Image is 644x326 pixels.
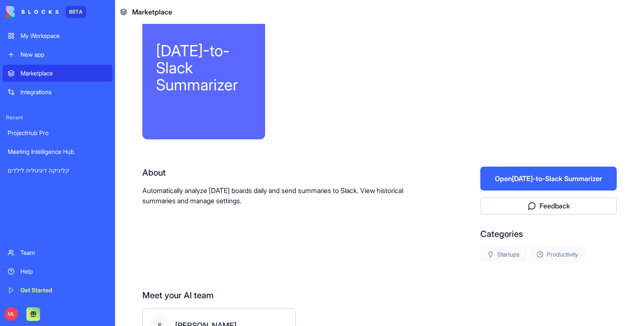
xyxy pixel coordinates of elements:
div: Startups [480,247,526,262]
a: Integrations [3,84,113,101]
a: Marketplace [3,65,113,82]
button: Feedback [480,197,617,214]
a: Meeting Intelligence Hub [3,143,113,160]
div: Meet your AI team [142,289,617,301]
div: Marketplace [20,69,107,78]
a: Get Started [3,282,113,299]
span: ML [4,307,18,321]
p: Automatically analyze [DATE] boards daily and send summaries to Slack. View historical summaries ... [142,185,426,206]
div: Categories [480,228,617,240]
span: Marketplace [132,7,172,17]
div: Productivity [530,247,585,262]
div: [DATE]-to-Slack Summarizer [156,42,251,93]
div: Help [20,267,107,276]
a: New app [3,46,113,63]
div: קליניקה דיגיטלית לילדים [8,166,107,175]
a: Team [3,244,113,261]
a: BETA [6,6,86,18]
div: ProjectHub Pro [8,129,107,137]
img: logo [6,6,59,18]
div: About [142,167,426,179]
a: ProjectHub Pro [3,124,113,141]
div: Team [20,248,107,257]
div: New app [20,50,107,59]
a: Help [3,263,113,280]
a: קליניקה דיגיטלית לילדים [3,162,113,179]
div: Integrations [20,88,107,96]
div: BETA [66,6,86,18]
div: My Workspace [20,32,107,40]
a: My Workspace [3,27,113,44]
div: Meeting Intelligence Hub [8,147,107,156]
div: Get Started [20,286,107,294]
button: Open[DATE]-to-Slack Summarizer [480,167,617,190]
span: Recent [3,114,113,121]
